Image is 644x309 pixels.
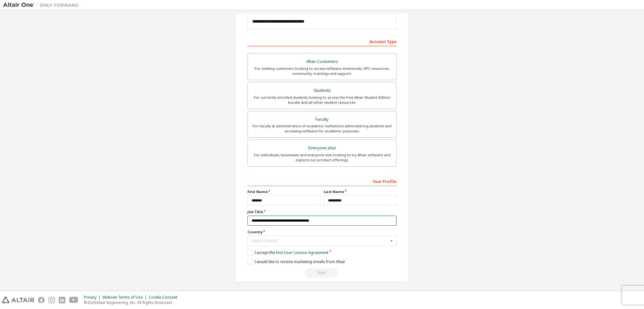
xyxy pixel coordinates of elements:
img: youtube.svg [69,297,78,303]
div: Account Type [247,36,397,46]
label: I accept the [247,250,328,255]
div: Students [252,86,392,95]
div: Read and acccept EULA to continue [247,268,397,278]
div: Cookie Consent [149,295,181,300]
div: Website Terms of Use [103,295,149,300]
a: End-User License Agreement [276,250,328,255]
label: Country [247,229,397,235]
div: Everyone else [252,144,392,152]
img: instagram.svg [48,297,55,303]
div: For faculty & administrators of academic institutions administering students and accessing softwa... [252,124,392,134]
label: I would like to receive marketing emails from Altair [247,259,345,264]
div: Altair Customers [252,57,392,66]
div: Faculty [252,115,392,124]
label: Last Name [324,189,397,194]
img: altair_logo.svg [2,297,34,303]
div: For currently enrolled students looking to access the free Altair Student Edition bundle and all ... [252,95,392,105]
img: Altair One [3,2,82,8]
div: For existing customers looking to access software downloads, HPC resources, community, trainings ... [252,66,392,76]
img: facebook.svg [38,297,45,303]
img: linkedin.svg [59,297,65,303]
div: Privacy [84,295,103,300]
p: © 2025 Altair Engineering, Inc. All Rights Reserved. [84,300,181,305]
label: Job Title [247,209,397,214]
div: Select Country [252,239,389,243]
div: For individuals, businesses and everyone else looking to try Altair software and explore our prod... [252,152,392,163]
div: Your Profile [247,176,397,186]
label: First Name [247,189,320,194]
